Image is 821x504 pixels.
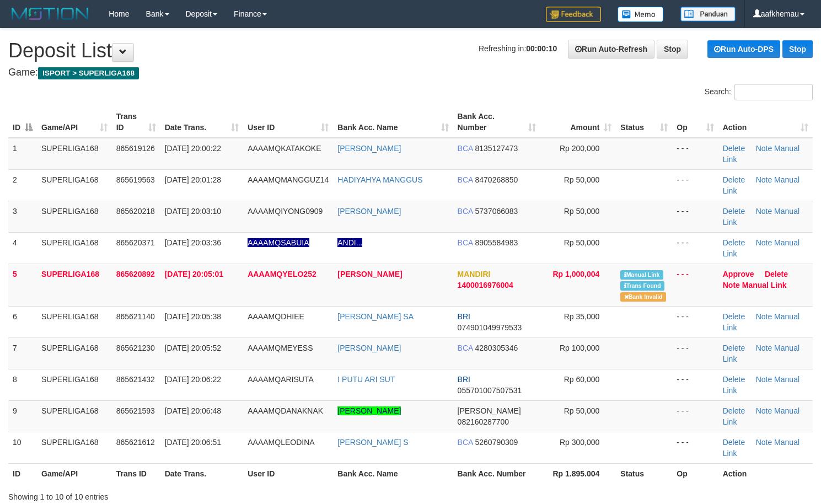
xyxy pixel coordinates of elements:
a: I PUTU ARI SUT [337,375,395,384]
td: - - - [672,169,718,201]
img: Feedback.jpg [546,7,601,22]
td: 9 [8,400,37,432]
th: Game/API: activate to sort column ascending [37,106,112,138]
td: SUPERLIGA168 [37,232,112,264]
td: SUPERLIGA168 [37,369,112,400]
span: AAAAMQDANAKNAK [248,406,323,415]
span: [DATE] 20:03:36 [165,238,221,247]
a: [PERSON_NAME] [337,270,402,278]
span: Nama rekening ada tanda titik/strip, harap diedit [248,238,309,247]
a: Manual Link [723,375,799,395]
span: AAAAMQLEODINA [248,438,314,447]
span: Rp 50,000 [564,238,600,247]
a: ANDI... [337,238,362,247]
span: Copy 5737066083 to clipboard [475,207,518,216]
span: [DATE] 20:01:28 [165,175,221,184]
span: AAAAMQMEYESS [248,344,313,352]
th: Date Trans.: activate to sort column ascending [160,106,244,138]
a: Note [756,238,772,247]
th: Bank Acc. Name: activate to sort column ascending [333,106,453,138]
td: - - - [672,264,718,306]
span: Copy 074901049979533 to clipboard [458,323,522,332]
td: SUPERLIGA168 [37,201,112,232]
a: Run Auto-Refresh [568,40,654,58]
span: 865621593 [116,406,155,415]
span: [DATE] 20:05:52 [165,344,221,352]
img: MOTION_logo.png [8,6,92,22]
a: Delete [723,144,745,153]
span: Rp 50,000 [564,406,600,415]
td: 4 [8,232,37,264]
a: Note [756,312,772,321]
th: User ID: activate to sort column ascending [243,106,333,138]
a: Note [756,438,772,447]
th: Amount: activate to sort column ascending [540,106,616,138]
span: AAAAMQARISUTA [248,375,314,384]
th: ID [8,463,37,484]
td: 10 [8,432,37,463]
img: panduan.png [680,7,736,22]
span: AAAAMQYELO252 [248,270,316,278]
span: 865619126 [116,144,155,153]
td: SUPERLIGA168 [37,169,112,201]
span: MANDIRI [458,270,491,278]
span: Rp 60,000 [564,375,600,384]
a: Stop [657,40,688,58]
span: BCA [458,175,473,184]
td: - - - [672,138,718,170]
a: Manual Link [723,207,799,227]
a: Manual Link [723,175,799,195]
td: SUPERLIGA168 [37,306,112,337]
td: 1 [8,138,37,170]
a: Note [756,344,772,352]
a: Delete [723,175,745,184]
h1: Deposit List [8,40,813,62]
span: 865620371 [116,238,155,247]
span: AAAAMQKATAKOKE [248,144,321,153]
th: User ID [243,463,333,484]
a: Note [756,406,772,415]
th: Trans ID: activate to sort column ascending [112,106,160,138]
a: Run Auto-DPS [707,40,780,58]
th: Bank Acc. Number [453,463,540,484]
span: BCA [458,438,473,447]
td: - - - [672,232,718,264]
a: Note [723,281,740,289]
a: Stop [782,40,813,58]
a: Delete [723,207,745,216]
td: 6 [8,306,37,337]
span: BCA [458,344,473,352]
a: Delete [723,406,745,415]
span: [DATE] 20:05:38 [165,312,221,321]
a: Delete [765,270,788,278]
th: Bank Acc. Name [333,463,453,484]
a: Manual Link [742,281,787,289]
span: 865621140 [116,312,155,321]
th: Action: activate to sort column ascending [718,106,813,138]
span: Copy 8470268850 to clipboard [475,175,518,184]
td: SUPERLIGA168 [37,264,112,306]
span: BRI [458,312,470,321]
a: [PERSON_NAME] [337,207,401,216]
td: - - - [672,369,718,400]
a: Note [756,175,772,184]
a: Note [756,144,772,153]
div: Showing 1 to 10 of 10 entries [8,487,334,502]
h4: Game: [8,67,813,78]
span: Rp 35,000 [564,312,600,321]
span: 865619563 [116,175,155,184]
span: ISPORT > SUPERLIGA168 [38,67,139,79]
span: 865621432 [116,375,155,384]
th: Op [672,463,718,484]
span: Copy 8905584983 to clipboard [475,238,518,247]
span: [PERSON_NAME] [458,406,521,415]
th: Bank Acc. Number: activate to sort column ascending [453,106,540,138]
span: Copy 4280305346 to clipboard [475,344,518,352]
input: Search: [734,84,813,100]
td: SUPERLIGA168 [37,337,112,369]
span: [DATE] 20:00:22 [165,144,221,153]
td: - - - [672,432,718,463]
span: [DATE] 20:03:10 [165,207,221,216]
span: AAAAMQMANGGUZ14 [248,175,329,184]
span: [DATE] 20:05:01 [165,270,223,278]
